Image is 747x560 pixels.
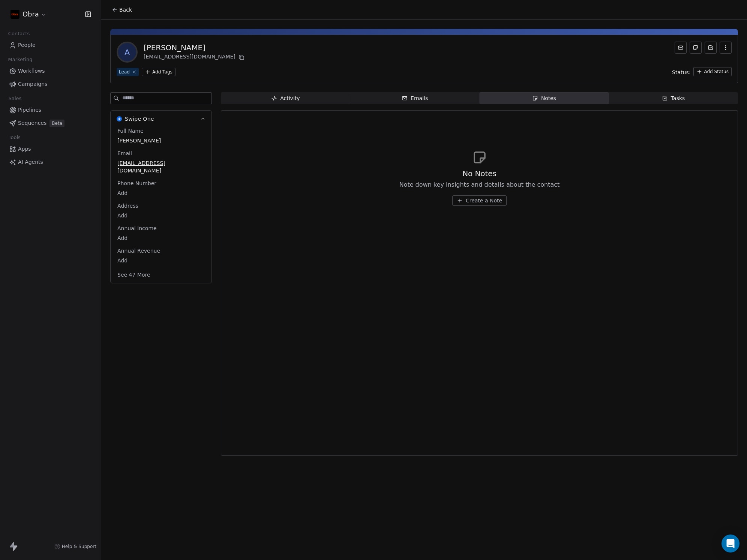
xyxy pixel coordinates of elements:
[117,137,205,144] span: [PERSON_NAME]
[271,94,300,102] div: Activity
[693,67,732,76] button: Add Status
[672,69,690,76] span: Status:
[144,42,246,53] div: [PERSON_NAME]
[117,212,205,219] span: Add
[452,195,507,206] button: Create a Note
[18,67,45,75] span: Workflows
[116,225,158,232] span: Annual Income
[466,197,502,204] span: Create a Note
[119,69,130,75] div: Lead
[142,68,175,76] button: Add Tags
[49,120,64,127] span: Beta
[18,41,36,49] span: People
[144,53,246,62] div: [EMAIL_ADDRESS][DOMAIN_NAME]
[402,94,428,102] div: Emails
[119,6,132,13] span: Back
[117,159,205,174] span: [EMAIL_ADDRESS][DOMAIN_NAME]
[117,257,205,264] span: Add
[107,3,136,16] button: Back
[5,93,25,104] span: Sales
[18,158,43,166] span: AI Agents
[116,150,133,157] span: Email
[111,111,211,127] button: Swipe OneSwipe One
[116,180,158,187] span: Phone Number
[18,106,41,114] span: Pipelines
[116,247,162,255] span: Annual Revenue
[22,9,39,19] span: Obra
[721,535,739,553] div: Open Intercom Messenger
[111,127,211,283] div: Swipe OneSwipe One
[6,104,95,116] a: Pipelines
[116,202,140,210] span: Address
[5,132,24,143] span: Tools
[9,8,48,21] button: Obra
[662,94,685,102] div: Tasks
[5,54,36,65] span: Marketing
[6,156,95,168] a: AI Agents
[18,80,47,88] span: Campaigns
[116,127,145,135] span: Full Name
[117,234,205,242] span: Add
[6,39,95,51] a: People
[6,78,95,90] a: Campaigns
[10,10,19,19] img: 400x400-obra.png
[113,268,155,281] button: See 47 More
[54,544,96,550] a: Help & Support
[117,116,122,121] img: Swipe One
[6,65,95,77] a: Workflows
[18,119,46,127] span: Sequences
[62,544,96,550] span: Help & Support
[399,180,560,189] span: Note down key insights and details about the contact
[462,168,496,179] span: No Notes
[125,115,154,123] span: Swipe One
[6,117,95,129] a: SequencesBeta
[118,43,136,61] span: A
[5,28,33,39] span: Contacts
[6,143,95,155] a: Apps
[117,189,205,197] span: Add
[18,145,31,153] span: Apps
